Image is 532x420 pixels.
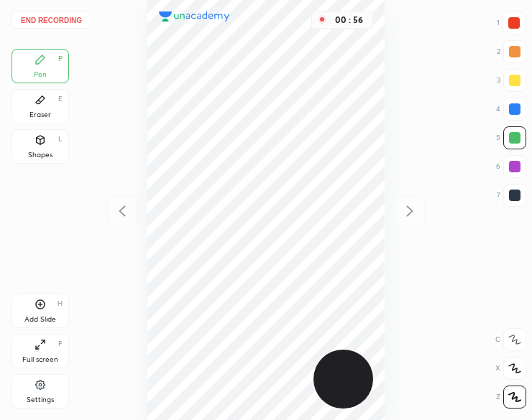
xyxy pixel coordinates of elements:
div: Z [496,386,526,409]
div: 6 [496,155,526,178]
div: Shapes [28,151,52,159]
div: C [495,328,526,351]
div: P [58,55,63,62]
div: 1 [497,11,526,34]
div: 2 [497,40,526,63]
div: F [58,340,63,347]
div: E [58,95,63,103]
div: 4 [496,98,526,121]
div: X [495,357,526,380]
div: 00 : 56 [332,15,367,25]
div: Full screen [22,356,58,363]
div: H [58,300,63,307]
div: Pen [34,71,47,78]
div: 7 [497,184,526,207]
div: 5 [496,126,526,149]
div: Settings [27,396,54,403]
button: End recording [12,11,91,29]
img: logo.38c385cc.svg [159,11,230,22]
div: 3 [497,69,526,92]
div: L [58,136,63,143]
div: Add Slide [24,316,56,323]
div: Eraser [29,111,51,118]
